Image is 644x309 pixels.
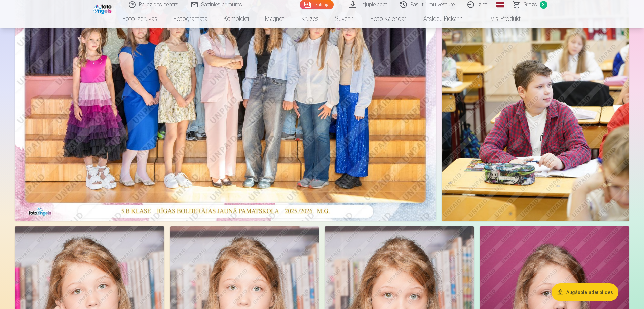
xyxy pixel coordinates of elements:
a: Foto izdrukas [114,9,165,28]
a: Suvenīri [327,9,363,28]
a: Krūzes [293,9,327,28]
a: Magnēti [257,9,293,28]
span: Grozs [523,1,537,9]
a: Visi produkti [472,9,530,28]
button: Augšupielādēt bildes [552,283,618,301]
a: Foto kalendāri [363,9,415,28]
span: 3 [540,1,547,9]
img: /fa1 [93,3,113,14]
a: Komplekti [216,9,257,28]
a: Fotogrāmata [165,9,216,28]
a: Atslēgu piekariņi [415,9,472,28]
